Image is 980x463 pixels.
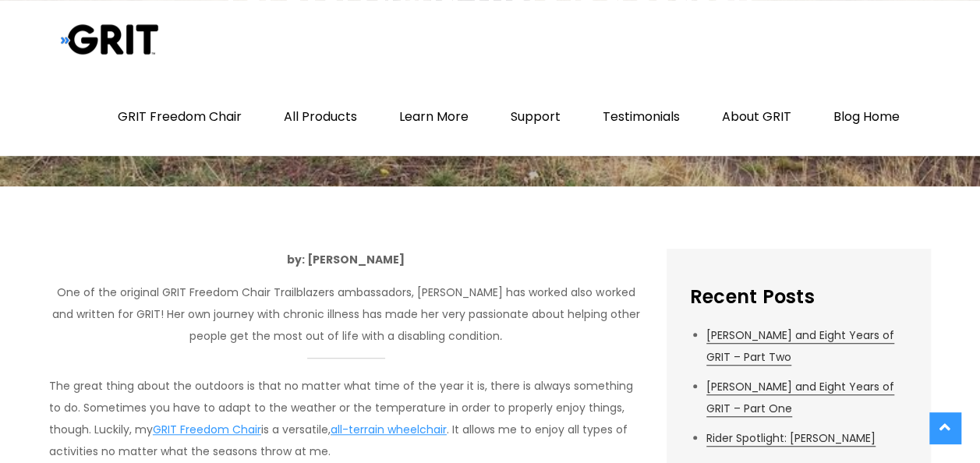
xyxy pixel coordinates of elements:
a: Testimonials [583,78,699,156]
h2: Recent Posts [690,285,907,309]
a: All Products [264,78,377,156]
a: Support [491,78,580,156]
a: GRIT Freedom Chair [153,422,261,437]
a: GRIT Freedom Chair [98,78,261,156]
em: . [500,328,502,344]
a: [PERSON_NAME] and Eight Years of GRIT – Part One [706,379,894,417]
a: Rider Spotlight: [PERSON_NAME] [706,430,876,447]
p: One of the original GRIT Freedom Chair Trailblazers ambassadors, [PERSON_NAME] has worked also wo... [49,281,643,347]
a: Blog Home [814,78,919,156]
a: [PERSON_NAME] and Eight Years of GRIT – Part Two [706,327,894,366]
a: Learn More [380,78,488,156]
p: The great thing about the outdoors is that no matter what time of the year it is, there is always... [49,375,643,462]
strong: by: [PERSON_NAME] [287,252,405,267]
img: Grit Blog [61,23,158,55]
a: About GRIT [702,78,811,156]
nav: Primary Menu [98,78,919,156]
a: all-terrain wheelchair [331,422,447,437]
